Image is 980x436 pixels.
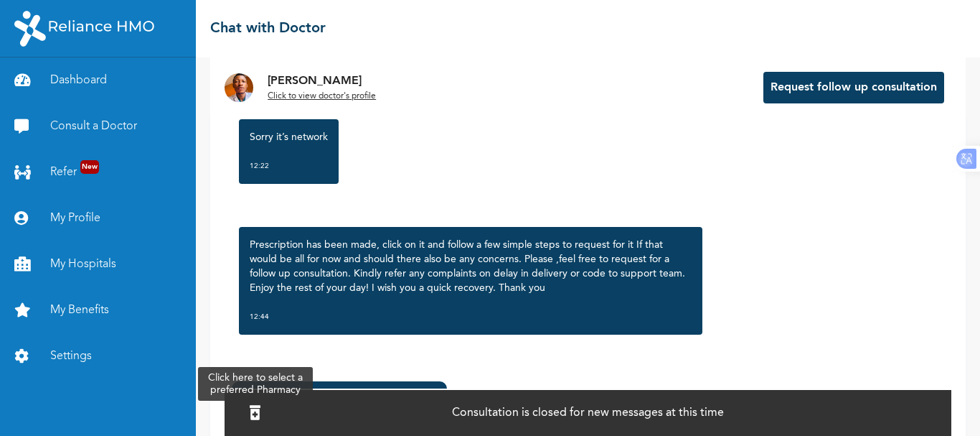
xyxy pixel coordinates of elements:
[763,72,944,103] button: Request follow up consultation
[225,73,253,102] img: Dr. undefined`
[250,159,328,173] div: 12:22
[452,404,724,422] p: Consultation is closed for new messages at this time
[250,310,691,324] div: 12:44
[14,11,154,47] img: RelianceHMO's Logo
[80,160,99,174] span: New
[268,73,376,90] p: [PERSON_NAME]
[268,92,376,101] u: Click to view doctor's profile
[250,130,328,144] p: Sorry it’s network
[210,18,326,40] h2: Chat with Doctor
[250,238,691,295] p: Prescription has been made, click on it and follow a few simple steps to request for it If that w...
